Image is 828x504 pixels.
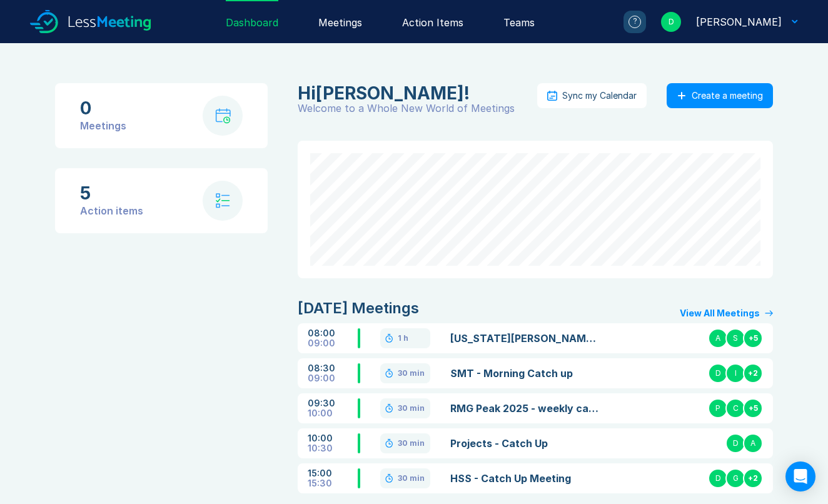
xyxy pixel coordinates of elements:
div: Danny Sisson [696,14,782,29]
div: + 5 [743,328,763,348]
div: C [725,398,745,418]
div: P [708,398,728,418]
div: 0 [80,98,126,118]
div: 1 h [398,333,408,343]
div: 5 [80,183,143,203]
div: 30 min [398,368,425,378]
div: A [708,328,728,348]
div: 08:30 [308,363,358,373]
div: D [708,468,728,488]
div: [DATE] Meetings [298,298,419,318]
div: 09:30 [308,398,358,408]
div: D [725,433,745,453]
div: 30 min [398,473,425,483]
div: View All Meetings [680,308,760,318]
a: [US_STATE][PERSON_NAME] - Holiday - 2 days - approved DS - Noted IP [450,331,602,346]
div: D [661,12,681,32]
div: 15:30 [308,478,358,488]
a: View All Meetings [680,308,773,318]
div: + 2 [743,468,763,488]
div: Danny Sisson [298,83,530,103]
a: ? [608,11,646,33]
img: calendar-with-clock.svg [215,108,231,124]
div: 10:30 [308,443,358,453]
div: Sync my Calendar [562,91,637,101]
div: Meetings [80,118,126,133]
div: A [743,433,763,453]
div: 09:00 [308,373,358,383]
div: 10:00 [308,433,358,443]
div: 09:00 [308,338,358,348]
div: G [725,468,745,488]
div: 10:00 [308,408,358,418]
div: + 2 [743,363,763,383]
div: 15:00 [308,468,358,478]
div: 30 min [398,403,425,413]
div: 30 min [398,438,425,448]
img: check-list.svg [216,193,230,208]
div: + 5 [743,398,763,418]
div: S [725,328,745,348]
div: Welcome to a Whole New World of Meetings [298,103,537,113]
a: Projects - Catch Up [450,436,602,451]
div: Create a meeting [692,91,763,101]
div: D [708,363,728,383]
div: Open Intercom Messenger [785,461,815,491]
a: SMT - Morning Catch up [450,366,602,381]
div: I [725,363,745,383]
div: Action items [80,203,143,218]
div: 08:00 [308,328,358,338]
a: RMG Peak 2025 - weekly catch up meeting [450,401,602,416]
button: Create a meeting [667,83,773,108]
button: Sync my Calendar [537,83,647,108]
div: ? [629,16,641,28]
a: HSS - Catch Up Meeting [450,471,602,486]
